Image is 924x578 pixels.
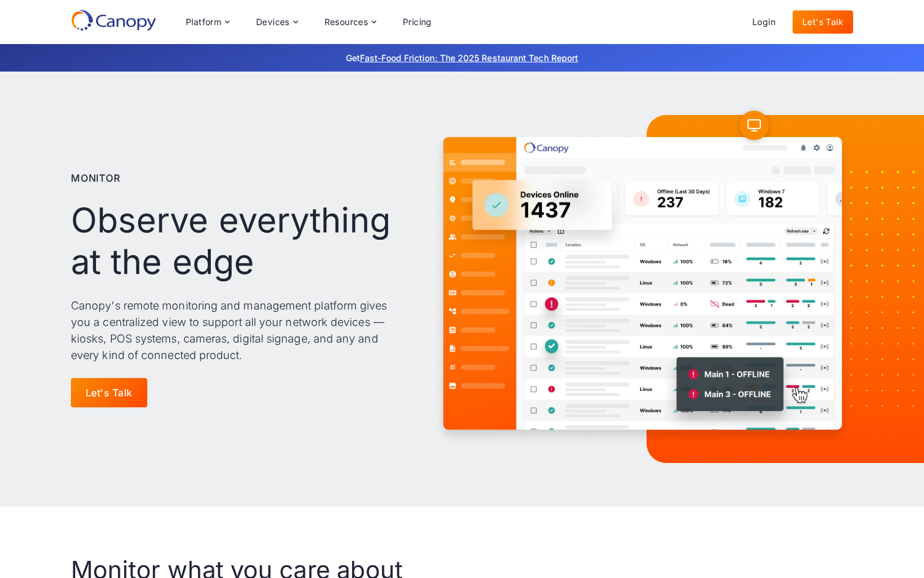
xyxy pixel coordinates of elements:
[71,378,147,407] a: Let's Talk
[71,171,120,185] p: Monitor
[71,297,408,363] p: Canopy's remote monitoring and management platform gives you a centralized view to support all yo...
[793,10,853,34] a: Let's Talk
[186,18,221,26] div: Platform
[360,53,578,63] a: Fast-Food Friction: The 2025 Restaurant Tech Report
[743,10,785,34] a: Login
[163,51,761,64] p: Get
[315,10,386,34] div: Resources
[71,200,408,282] h1: Observe everything at the edge
[393,10,442,34] a: Pricing
[256,18,290,26] div: Devices
[324,18,369,26] div: Resources
[246,10,307,34] div: Devices
[176,10,239,34] div: Platform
